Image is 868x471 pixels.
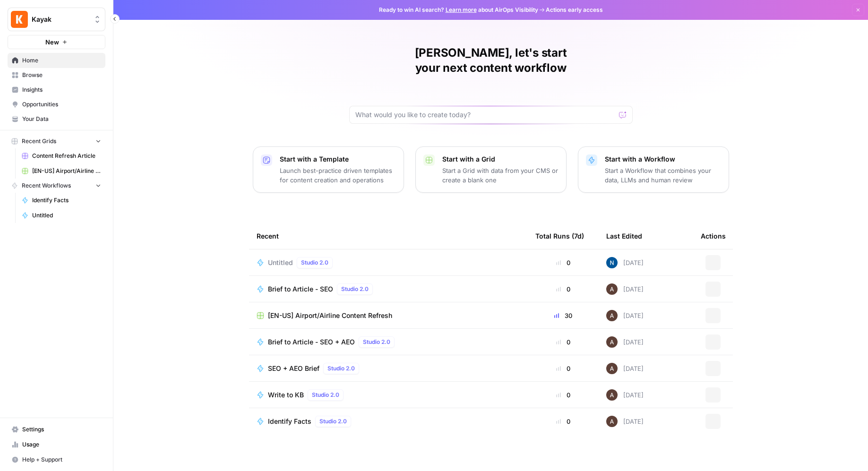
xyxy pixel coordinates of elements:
div: Actions [701,223,726,249]
button: Workspace: Kayak [8,8,105,31]
div: 0 [535,284,591,294]
div: Recent [257,223,520,249]
span: Actions early access [546,6,603,14]
div: [DATE] [606,283,644,295]
span: Insights [22,86,101,94]
img: wtbmvrjo3qvncyiyitl6zoukl9gz [606,336,618,348]
span: Studio 2.0 [341,285,369,293]
span: Ready to win AI search? about AirOps Visibility [379,6,538,14]
span: Write to KB [268,390,304,400]
p: Start a Grid with data from your CMS or create a blank one [442,166,559,185]
a: Content Refresh Article [17,148,105,163]
span: [EN-US] Airport/Airline Content Refresh [32,167,101,175]
span: Opportunities [22,100,101,109]
div: 0 [535,417,591,426]
img: wtbmvrjo3qvncyiyitl6zoukl9gz [606,283,618,295]
div: 0 [535,258,591,267]
div: [DATE] [606,310,644,321]
span: Studio 2.0 [327,364,355,373]
span: Browse [22,71,101,79]
span: Studio 2.0 [301,258,328,267]
span: Kayak [32,15,89,24]
span: Settings [22,425,101,434]
a: Untitled [17,208,105,223]
img: wtbmvrjo3qvncyiyitl6zoukl9gz [606,310,618,321]
div: Last Edited [606,223,642,249]
img: Kayak Logo [11,11,28,28]
p: Start a Workflow that combines your data, LLMs and human review [605,166,721,185]
button: Help + Support [8,452,105,467]
img: wtbmvrjo3qvncyiyitl6zoukl9gz [606,389,618,401]
span: Usage [22,440,101,449]
span: Studio 2.0 [312,391,339,399]
a: SEO + AEO BriefStudio 2.0 [257,363,520,374]
span: Help + Support [22,455,101,464]
button: Recent Workflows [8,179,105,193]
a: Brief to Article - SEOStudio 2.0 [257,283,520,295]
button: New [8,35,105,49]
img: n7pe0zs00y391qjouxmgrq5783et [606,257,618,268]
span: Your Data [22,115,101,123]
span: Content Refresh Article [32,152,101,160]
span: Untitled [32,211,101,220]
div: 0 [535,337,591,347]
div: [DATE] [606,389,644,401]
a: Identify Facts [17,193,105,208]
a: [EN-US] Airport/Airline Content Refresh [257,311,520,320]
span: Recent Workflows [22,181,71,190]
a: Learn more [446,6,477,13]
a: Identify FactsStudio 2.0 [257,416,520,427]
img: wtbmvrjo3qvncyiyitl6zoukl9gz [606,363,618,374]
a: Your Data [8,111,105,127]
p: Start with a Workflow [605,154,721,164]
div: 30 [535,311,591,320]
img: wtbmvrjo3qvncyiyitl6zoukl9gz [606,416,618,427]
div: 0 [535,390,591,400]
p: Start with a Template [280,154,396,164]
div: [DATE] [606,416,644,427]
div: [DATE] [606,363,644,374]
button: Start with a TemplateLaunch best-practice driven templates for content creation and operations [253,146,404,193]
button: Start with a WorkflowStart a Workflow that combines your data, LLMs and human review [578,146,729,193]
a: Settings [8,422,105,437]
span: SEO + AEO Brief [268,364,319,373]
span: Studio 2.0 [363,338,390,346]
span: New [45,37,59,47]
button: Recent Grids [8,134,105,148]
a: Home [8,53,105,68]
div: [DATE] [606,336,644,348]
a: Usage [8,437,105,452]
a: Browse [8,68,105,83]
input: What would you like to create today? [355,110,615,120]
span: [EN-US] Airport/Airline Content Refresh [268,311,392,320]
p: Launch best-practice driven templates for content creation and operations [280,166,396,185]
a: Brief to Article - SEO + AEOStudio 2.0 [257,336,520,348]
span: Home [22,56,101,65]
span: Brief to Article - SEO [268,284,333,294]
div: 0 [535,364,591,373]
span: Brief to Article - SEO + AEO [268,337,355,347]
span: Identify Facts [268,417,311,426]
p: Start with a Grid [442,154,559,164]
span: Untitled [268,258,293,267]
a: Insights [8,82,105,97]
div: Total Runs (7d) [535,223,584,249]
div: [DATE] [606,257,644,268]
a: Opportunities [8,97,105,112]
span: Studio 2.0 [319,417,347,426]
a: UntitledStudio 2.0 [257,257,520,268]
a: [EN-US] Airport/Airline Content Refresh [17,163,105,179]
a: Write to KBStudio 2.0 [257,389,520,401]
span: Recent Grids [22,137,56,146]
h1: [PERSON_NAME], let's start your next content workflow [349,45,633,76]
button: Start with a GridStart a Grid with data from your CMS or create a blank one [415,146,567,193]
span: Identify Facts [32,196,101,205]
